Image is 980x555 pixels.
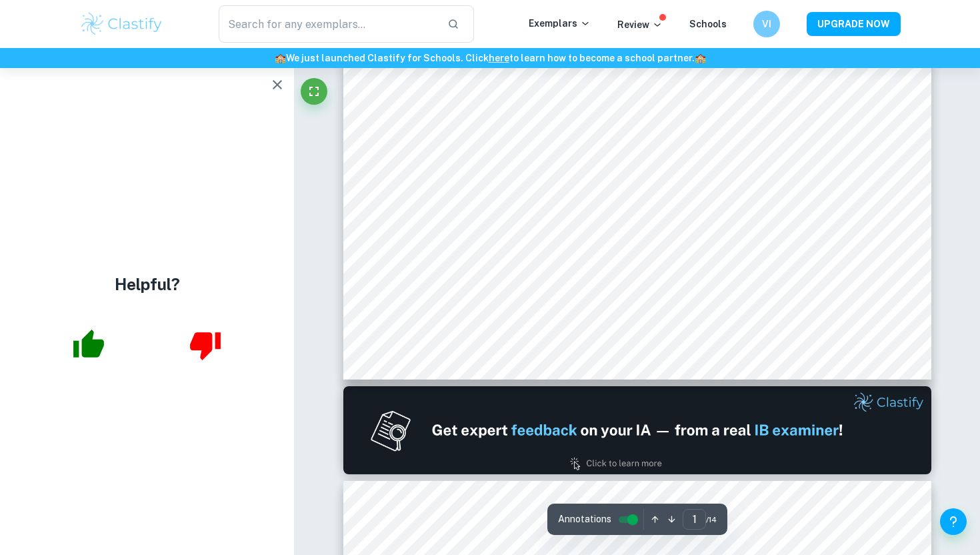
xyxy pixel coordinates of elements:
[275,53,286,63] span: 🏫
[689,19,727,29] a: Schools
[3,51,977,65] h6: We just launched Clastify for Schools. Click to learn how to become a school partner.
[529,16,591,31] p: Exemplars
[301,78,327,105] button: Fullscreen
[706,514,717,526] span: / 14
[807,12,901,36] button: UPGRADE NOW
[219,5,437,43] input: Search for any exemplars...
[489,53,509,63] a: here
[79,11,164,37] img: Clastify logo
[940,508,967,535] button: Help and Feedback
[695,53,706,63] span: 🏫
[753,11,780,37] button: VI
[343,386,931,474] img: Ad
[558,512,611,526] span: Annotations
[115,272,180,296] h4: Helpful?
[759,17,775,31] h6: VI
[617,17,663,32] p: Review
